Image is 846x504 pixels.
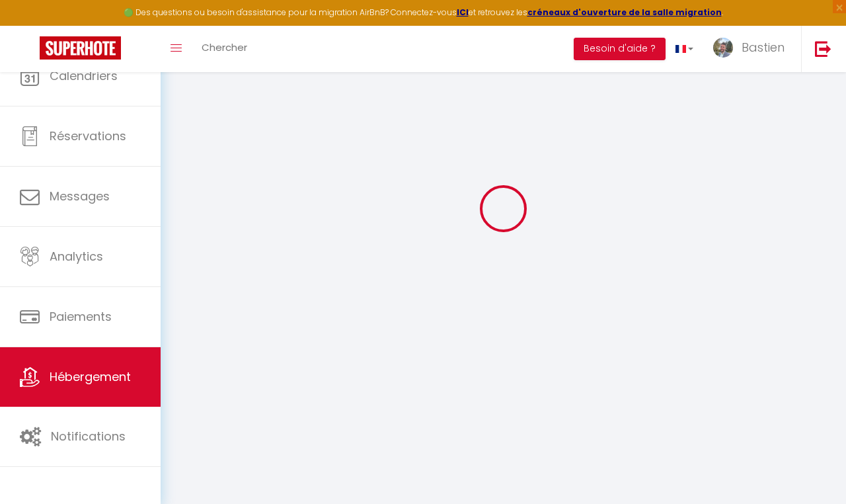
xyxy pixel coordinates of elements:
span: Chercher [202,40,247,54]
img: Super Booking [40,36,121,60]
img: ... [713,38,733,58]
span: Messages [50,188,110,204]
a: ICI [457,7,469,18]
span: Analytics [50,248,103,265]
span: Réservations [50,128,126,144]
span: Paiements [50,308,112,325]
a: Chercher [192,26,257,72]
button: Ouvrir le widget de chat LiveChat [11,5,50,45]
span: Hébergement [50,368,131,385]
span: Bastien [742,39,785,56]
span: Notifications [51,428,126,444]
span: Calendriers [50,67,118,84]
img: logout [815,40,831,57]
a: ... Bastien [703,26,801,72]
a: créneaux d'ouverture de la salle migration [527,7,722,18]
button: Besoin d'aide ? [574,38,666,60]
